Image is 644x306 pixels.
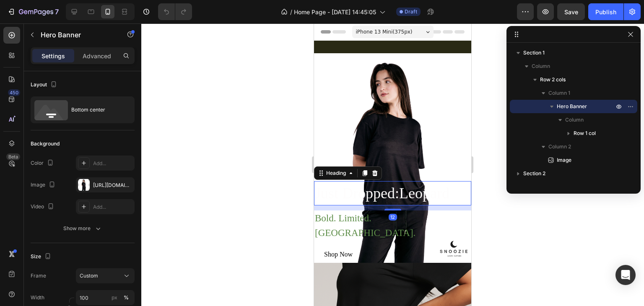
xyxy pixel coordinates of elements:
[564,8,578,16] span: Save
[31,251,53,262] div: Size
[532,62,550,70] span: Column
[523,183,546,191] span: Section 3
[548,143,571,151] span: Column 2
[595,8,616,16] div: Publish
[93,182,132,189] div: [URL][DOMAIN_NAME]
[31,140,60,148] div: Background
[557,102,587,111] span: Hero Banner
[294,8,376,16] span: Home Page - [DATE] 14:45:05
[31,272,46,280] label: Frame
[76,268,135,283] button: Custom
[93,203,132,211] div: Add...
[93,160,132,167] div: Add...
[588,3,623,20] button: Publish
[557,156,571,164] span: Image
[6,153,20,160] div: Beta
[71,100,122,119] div: Bottom center
[523,169,545,178] span: Section 2
[405,8,417,16] span: Draft
[121,293,131,303] button: px
[42,52,65,60] p: Settings
[31,79,59,91] div: Layout
[124,294,129,301] div: %
[8,89,20,96] div: 450
[557,3,585,20] button: Save
[109,293,119,303] button: %
[548,89,570,97] span: Column 1
[540,75,566,84] span: Row 2 cols
[63,224,102,233] div: Show more
[615,265,636,285] div: Open Intercom Messenger
[31,179,57,191] div: Image
[574,129,596,137] span: Row 1 col
[314,23,471,306] iframe: Design area
[523,49,545,57] span: Section 1
[158,3,192,20] div: Undo/Redo
[31,221,135,236] button: Show more
[80,272,98,280] span: Custom
[31,201,56,213] div: Video
[565,116,584,124] span: Column
[31,294,44,301] label: Width
[55,7,59,17] p: 7
[83,52,111,60] p: Advanced
[41,30,112,40] p: Hero Banner
[3,3,62,20] button: 7
[31,158,55,169] div: Color
[112,294,117,301] div: px
[290,8,292,16] span: /
[76,290,135,305] input: px%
